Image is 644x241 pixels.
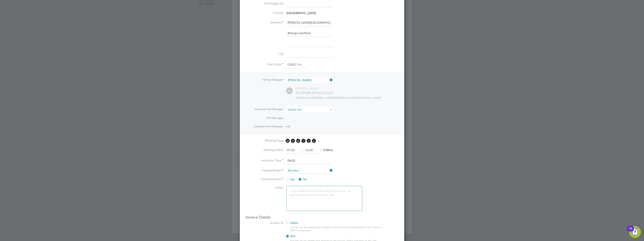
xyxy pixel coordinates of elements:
label: PO Manager [246,116,283,120]
span: 9.00hrs [321,148,333,152]
label: Commercial Manager [246,107,283,111]
h3: Invoice Details [246,215,398,220]
span: n/a [286,125,290,128]
label: Overtime Rules [246,177,283,181]
label: Country [246,11,283,15]
div: [PERSON_NAME] [296,87,333,91]
span: [PERSON_NAME][EMAIL_ADDRESS][PERSON_NAME][DOMAIN_NAME] [296,96,381,99]
span: M [286,139,290,143]
div: Vistry Group Plc [296,91,333,94]
input: Search for... [286,107,333,112]
input: 17:00 [304,147,318,154]
label: Site [286,234,378,238]
span: DS [286,88,293,94]
label: Address [246,21,283,25]
label: Deployment Manager [246,125,283,129]
div: 10 [629,229,632,233]
span: Site Manager at [296,91,314,94]
input: Search for... [286,78,333,83]
span: S [317,139,321,143]
label: Invoice To [246,221,283,225]
label: Notes [246,186,283,190]
span: F [307,139,311,143]
label: Working Hours [246,148,283,152]
div: Invoices will be created and emailed to the Invoice Details specified on the Client or VMS Config... [290,226,381,232]
input: 08:00 [286,147,300,154]
label: Working Days [246,139,283,143]
label: Site Budget (£) [246,2,283,6]
span: ‐ [301,148,303,152]
span: T [301,139,305,143]
span: S [312,139,316,143]
input: Select one [286,168,333,174]
button: Open Resource Center, 10 new notifications [629,226,641,238]
label: Post Code [246,63,283,66]
span: [GEOGRAPHIC_DATA] [286,11,316,15]
label: Induction Time [246,159,283,163]
span: W [296,139,300,143]
span: No [298,178,307,181]
span: Yes [286,178,295,181]
label: Hiring Manager [246,78,283,82]
label: Client [286,221,378,225]
label: City [246,52,283,56]
span: T [291,139,295,143]
label: Unpaid Breaks [246,169,283,172]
